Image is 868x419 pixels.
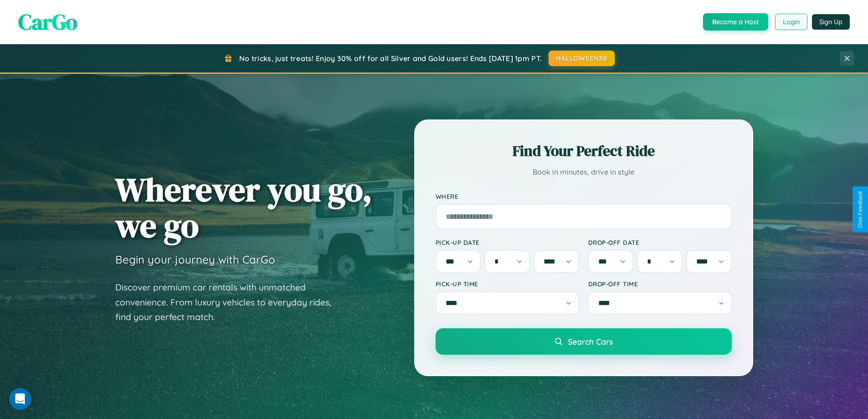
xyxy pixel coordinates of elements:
[588,238,732,246] label: Drop-off Date
[436,328,732,355] button: Search Cars
[115,280,343,325] p: Discover premium car rentals with unmatched convenience. From luxury vehicles to everyday rides, ...
[115,253,275,266] h3: Begin your journey with CarGo
[436,141,732,161] h2: Find Your Perfect Ride
[239,54,542,63] span: No tricks, just treats! Enjoy 30% off for all Silver and Gold users! Ends [DATE] 1pm PT.
[436,238,579,246] label: Pick-up Date
[436,192,732,200] label: Where
[568,336,613,347] span: Search Cars
[588,280,732,288] label: Drop-off Time
[9,388,31,410] iframe: Intercom live chat
[549,51,615,66] button: HALLOWEEN30
[775,14,807,30] button: Login
[703,13,768,31] button: Become a Host
[436,166,732,179] p: Book in minutes, drive in style
[857,191,863,228] div: Give Feedback
[436,280,579,288] label: Pick-up Time
[18,7,77,37] span: CarGo
[115,171,372,243] h1: Wherever you go, we go
[812,14,850,30] button: Sign Up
